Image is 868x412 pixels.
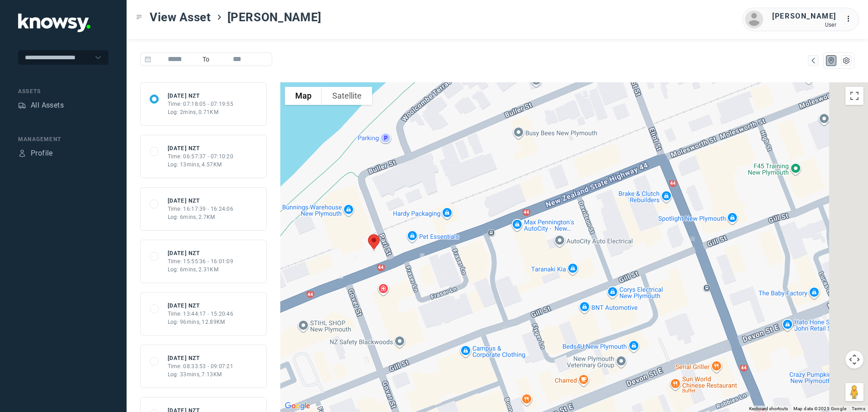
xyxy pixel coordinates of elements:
tspan: ... [846,15,855,22]
div: [DATE] NZT [168,249,234,257]
div: Time: 07:18:05 - 07:19:55 [168,100,234,108]
div: Log: 96mins, 12.89KM [168,318,234,326]
div: : [845,14,856,24]
a: Open this area in Google Maps (opens a new window) [283,400,312,412]
img: Google [283,400,312,412]
a: ProfileProfile [18,148,53,159]
div: Time: 13:44:17 - 15:20:46 [168,310,234,318]
span: Map data ©2025 Google [793,406,846,411]
button: Show satellite imagery [322,87,372,105]
div: Log: 6mins, 2.31KM [168,265,234,274]
div: Log: 33mins, 7.13KM [168,370,234,379]
button: Toggle fullscreen view [845,87,863,105]
img: Application Logo [18,14,90,32]
div: Log: 2mins, 0.71KM [168,108,234,116]
div: > [216,14,223,21]
div: [DATE] NZT [168,197,234,205]
button: Show street map [285,87,322,105]
img: avatar.png [745,10,763,28]
span: View Asset [150,9,211,25]
a: AssetsAll Assets [18,100,64,111]
div: Time: 08:33:53 - 09:07:21 [168,362,234,370]
div: Assets [18,101,26,109]
div: Map [827,57,835,65]
div: List [842,57,850,65]
div: : [845,14,856,26]
div: [DATE] NZT [168,144,234,152]
div: [DATE] NZT [168,302,234,310]
div: Management [18,135,108,143]
div: Log: 6mins, 2.7KM [168,213,234,221]
div: Log: 13mins, 4.57KM [168,161,234,169]
div: [PERSON_NAME] [772,11,836,22]
span: [PERSON_NAME] [227,9,321,25]
div: Profile [31,148,53,159]
button: Map camera controls [845,350,863,369]
span: To [199,52,213,66]
div: Time: 06:57:37 - 07:10:20 [168,152,234,161]
div: Map [809,57,817,65]
div: Time: 16:17:39 - 16:24:06 [168,205,234,213]
div: Profile [18,149,26,157]
button: Drag Pegman onto the map to open Street View [845,383,863,401]
div: All Assets [31,100,64,111]
div: Toggle Menu [136,14,142,20]
a: Terms (opens in new tab) [852,406,865,411]
div: Time: 15:55:36 - 16:01:09 [168,257,234,265]
div: User [772,22,836,28]
div: [DATE] NZT [168,354,234,362]
div: [DATE] NZT [168,92,234,100]
button: Keyboard shortcuts [749,406,788,412]
div: Assets [18,87,108,95]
